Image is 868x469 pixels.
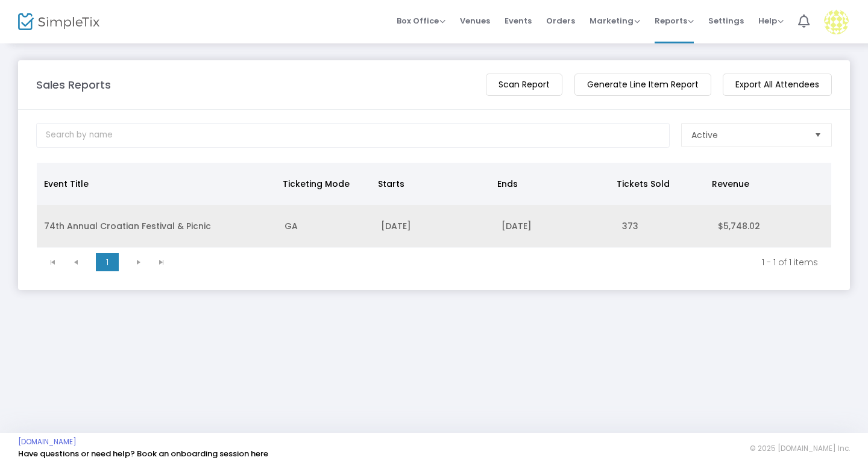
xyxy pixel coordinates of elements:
[275,163,371,205] th: Ticketing Mode
[486,74,562,96] m-button: Scan Report
[750,444,850,453] span: © 2025 [DOMAIN_NAME] Inc.
[546,5,575,36] span: Orders
[655,15,694,27] span: Reports
[691,129,718,141] span: Active
[37,163,831,248] div: Data table
[277,205,374,248] td: GA
[397,15,445,27] span: Box Office
[505,5,532,36] span: Events
[181,256,818,268] kendo-pager-info: 1 - 1 of 1 items
[723,74,832,96] m-button: Export All Attendees
[37,163,275,205] th: Event Title
[18,448,268,459] a: Have questions or need help? Book an onboarding session here
[590,15,640,27] span: Marketing
[711,205,831,248] td: $5,748.02
[460,5,490,36] span: Venues
[609,163,705,205] th: Tickets Sold
[36,123,670,148] input: Search by name
[37,205,277,248] td: 74th Annual Croatian Festival & Picnic
[36,77,111,93] m-panel-title: Sales Reports
[371,163,490,205] th: Starts
[374,205,494,248] td: [DATE]
[18,437,77,447] a: [DOMAIN_NAME]
[574,74,711,96] m-button: Generate Line Item Report
[810,124,826,146] button: Select
[712,178,749,190] span: Revenue
[494,205,615,248] td: [DATE]
[708,5,744,36] span: Settings
[758,15,784,27] span: Help
[490,163,609,205] th: Ends
[96,253,119,271] span: Page 1
[615,205,711,248] td: 373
